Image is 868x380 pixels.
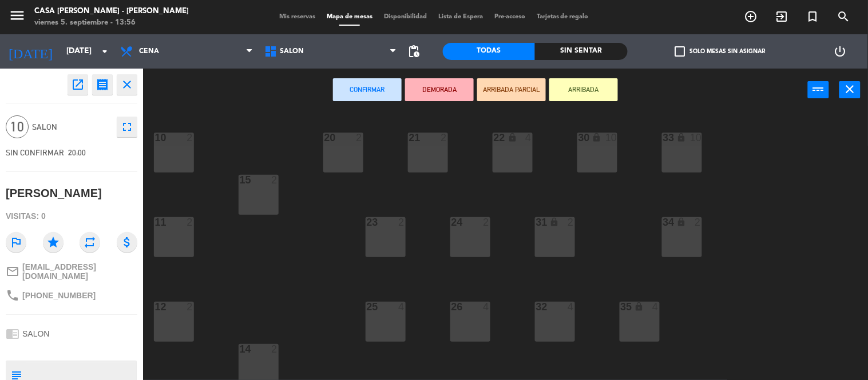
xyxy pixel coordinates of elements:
[324,133,325,143] div: 20
[68,74,88,95] button: open_in_new
[808,81,829,98] button: power_input
[34,6,189,17] div: Casa [PERSON_NAME] - [PERSON_NAME]
[271,344,278,354] div: 2
[605,133,617,143] div: 10
[6,327,19,341] i: chrome_reader_mode
[494,133,494,143] div: 22
[635,302,644,311] i: lock
[568,302,574,312] div: 4
[549,78,618,101] button: ARRIBADA
[695,217,701,227] div: 2
[96,78,109,91] i: receipt
[443,43,536,60] div: Todas
[22,291,96,300] span: [PHONE_NUMBER]
[690,133,701,143] div: 10
[22,329,49,338] span: SALON
[489,14,531,20] span: Pre-acceso
[139,47,159,55] span: Cena
[333,78,402,101] button: Confirmar
[675,46,685,57] span: check_box_outline_blank
[525,133,532,143] div: 4
[6,184,102,203] div: [PERSON_NAME]
[433,14,489,20] span: Lista de Espera
[187,302,193,312] div: 2
[80,232,100,253] i: repeat
[240,175,240,185] div: 15
[155,217,156,227] div: 11
[398,302,405,312] div: 4
[652,302,659,312] div: 4
[98,45,112,58] i: arrow_drop_down
[367,302,367,312] div: 25
[240,344,240,354] div: 14
[812,82,826,96] i: power_input
[6,262,137,281] a: mail_outline[EMAIL_ADDRESS][DOMAIN_NAME]
[271,175,278,185] div: 2
[9,7,26,28] button: menu
[405,78,474,101] button: DEMORADA
[677,217,687,227] i: lock
[550,217,560,227] i: lock
[398,217,405,227] div: 2
[117,117,137,137] button: fullscreen
[6,265,19,278] i: mail_outline
[663,133,664,143] div: 33
[531,14,594,20] span: Tarjetas de regalo
[621,302,621,312] div: 35
[675,46,765,57] label: Solo mesas sin asignar
[117,232,137,253] i: attach_money
[356,133,363,143] div: 2
[508,133,517,142] i: lock
[92,74,113,95] button: receipt
[68,148,86,157] span: 20:00
[483,217,490,227] div: 2
[663,217,664,227] div: 34
[578,133,579,143] div: 30
[536,302,537,312] div: 32
[274,14,321,20] span: Mis reservas
[22,262,137,281] span: [EMAIL_ADDRESS][DOMAIN_NAME]
[32,121,111,134] span: SALON
[407,45,421,58] span: pending_actions
[839,81,861,98] button: close
[367,217,367,227] div: 23
[71,78,85,91] i: open_in_new
[9,7,26,24] i: menu
[321,14,378,20] span: Mapa de mesas
[187,133,193,143] div: 2
[120,78,134,91] i: close
[536,217,537,227] div: 31
[6,232,26,253] i: outlined_flag
[187,217,193,227] div: 2
[806,10,820,23] i: turned_in_not
[483,302,490,312] div: 4
[6,115,29,138] span: 10
[592,133,602,142] i: lock
[155,133,156,143] div: 10
[409,133,410,143] div: 21
[843,82,857,96] i: close
[378,14,433,20] span: Disponibilidad
[451,302,452,312] div: 26
[568,217,574,227] div: 2
[6,289,19,302] i: phone
[43,232,64,253] i: star
[477,78,546,101] button: ARRIBADA PARCIAL
[744,10,758,23] i: add_circle_outline
[155,302,156,312] div: 12
[677,133,687,142] i: lock
[535,43,628,60] div: Sin sentar
[834,45,847,58] i: power_settings_new
[117,74,137,95] button: close
[6,206,137,226] div: Visitas: 0
[451,217,452,227] div: 24
[280,47,304,55] span: SALON
[34,17,189,29] div: viernes 5. septiembre - 13:56
[775,10,789,23] i: exit_to_app
[6,148,64,157] span: SIN CONFIRMAR
[837,10,851,23] i: search
[120,120,134,134] i: fullscreen
[441,133,447,143] div: 2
